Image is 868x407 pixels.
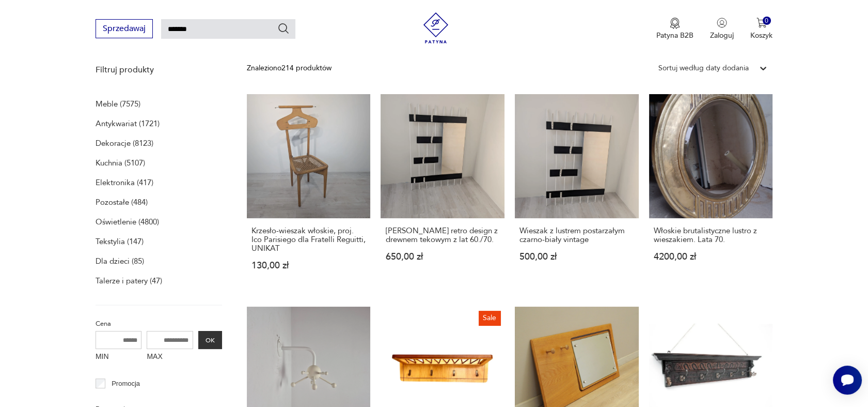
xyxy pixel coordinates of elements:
[515,94,639,290] a: Wieszak z lustrem postarzałym czarno-biały vintageWieszak z lustrem postarzałym czarno-biały vint...
[656,31,693,40] p: Patyna B2B
[654,252,768,261] p: 4200,00 zł
[96,175,153,190] a: Elektronika (417)
[717,18,727,28] img: Ikonka użytkownika
[96,215,159,229] a: Oświetlenie (4800)
[251,227,366,253] h3: Krzesło-wieszak włoskie, proj. Ico Parisiego dla Fratelli Reguitti, UNIKAT
[750,18,772,40] button: 0Koszyk
[96,274,162,288] a: Talerze i patery (47)
[658,63,749,74] div: Sortuj według daty dodania
[96,254,144,268] a: Dla dzieci (85)
[763,17,771,25] div: 0
[198,331,222,349] button: OK
[670,18,680,29] img: Ikona medalu
[96,234,144,249] a: Tekstylia (147)
[96,116,160,131] a: Antykwariat (1721)
[381,94,504,290] a: Wieszak retro design z drewnem tekowym z lat 60./70.[PERSON_NAME] retro design z drewnem tekowym ...
[385,227,500,244] h3: [PERSON_NAME] retro design z drewnem tekowym z lat 60./70.
[112,378,140,389] p: Promocja
[251,261,366,270] p: 130,00 zł
[519,252,634,261] p: 500,00 zł
[96,156,145,170] a: Kuchnia (5107)
[420,12,451,43] img: Patyna - sklep z meblami i dekoracjami vintage
[96,64,222,76] p: Filtruj produkty
[96,97,140,111] a: Meble (7575)
[519,227,634,244] h3: Wieszak z lustrem postarzałym czarno-biały vintage
[385,252,500,261] p: 650,00 zł
[649,94,773,290] a: Włoskie brutalistyczne lustro z wieszakiem. Lata 70.Włoskie brutalistyczne lustro z wieszakiem. L...
[710,18,734,40] button: Zaloguj
[96,349,142,366] label: MIN
[756,18,767,28] img: Ikona koszyka
[247,94,371,290] a: Krzesło-wieszak włoskie, proj. Ico Parisiego dla Fratelli Reguitti, UNIKATKrzesło-wieszak włoskie...
[96,19,153,38] button: Sprzedawaj
[710,31,734,40] p: Zaloguj
[656,18,693,40] button: Patyna B2B
[277,22,290,35] button: Szukaj
[147,349,193,366] label: MAX
[654,227,768,244] h3: Włoskie brutalistyczne lustro z wieszakiem. Lata 70.
[96,136,153,150] a: Dekoracje (8123)
[247,63,332,74] div: Znaleziono 214 produktów
[833,366,862,395] iframe: Smartsupp widget button
[96,26,153,33] a: Sprzedawaj
[96,318,222,329] p: Cena
[96,195,148,209] a: Pozostałe (484)
[656,18,693,40] a: Ikona medaluPatyna B2B
[750,31,772,40] p: Koszyk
